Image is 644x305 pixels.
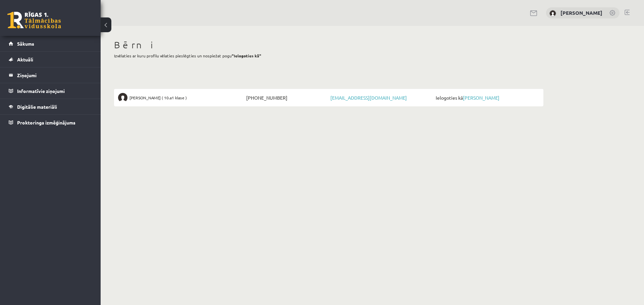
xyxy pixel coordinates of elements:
a: Sākums [9,36,92,51]
legend: Informatīvie ziņojumi [17,83,92,99]
a: [PERSON_NAME] [560,9,602,16]
img: Aleksejs Kuzņecovs [549,10,556,17]
b: "Ielogoties kā" [232,53,261,58]
a: Informatīvie ziņojumi [9,83,92,99]
span: [PERSON_NAME] ( 10.a1 klase ) [129,93,187,102]
span: Ielogoties kā [434,93,539,102]
p: Izvēlaties ar kuru profilu vēlaties pieslēgties un nospiežat pogu [114,53,543,59]
span: Aktuāli [17,56,33,62]
span: [PHONE_NUMBER] [245,93,329,102]
a: [EMAIL_ADDRESS][DOMAIN_NAME] [330,95,407,101]
a: Digitālie materiāli [9,99,92,114]
span: Sākums [17,41,34,47]
a: Proktoringa izmēģinājums [9,115,92,130]
a: Ziņojumi [9,67,92,83]
img: Angelisa Kuzņecova [118,93,127,102]
h1: Bērni [114,39,543,51]
legend: Ziņojumi [17,67,92,83]
span: Proktoringa izmēģinājums [17,119,75,125]
span: Digitālie materiāli [17,104,57,110]
a: Rīgas 1. Tālmācības vidusskola [7,12,61,29]
a: [PERSON_NAME] [463,95,499,101]
a: Aktuāli [9,52,92,67]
